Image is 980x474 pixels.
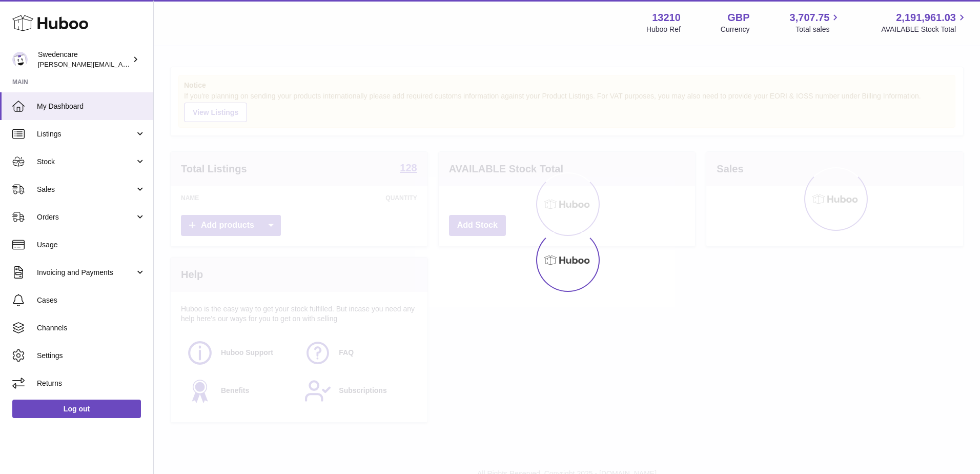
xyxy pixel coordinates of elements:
span: Total sales [795,25,841,34]
div: Huboo Ref [646,25,681,34]
span: Settings [37,351,146,361]
span: Listings [37,129,135,139]
a: Log out [12,400,141,418]
a: 3,707.75 Total sales [790,11,842,34]
span: Usage [37,240,146,250]
a: 2,191,961.03 AVAILABLE Stock Total [881,11,968,34]
strong: 13210 [652,11,681,25]
span: 3,707.75 [790,11,830,25]
span: Invoicing and Payments [37,268,135,278]
img: simon.shaw@swedencare.co.uk [12,52,28,67]
span: Returns [37,379,146,388]
span: Sales [37,185,135,194]
span: My Dashboard [37,102,146,111]
span: Orders [37,212,135,222]
span: Stock [37,157,135,167]
span: 2,191,961.03 [896,11,956,25]
span: Channels [37,323,146,333]
span: Cases [37,295,146,305]
div: Currency [721,25,750,34]
span: AVAILABLE Stock Total [881,25,968,34]
strong: GBP [727,11,749,25]
div: Swedencare [38,50,130,69]
span: [PERSON_NAME][EMAIL_ADDRESS][PERSON_NAME][DOMAIN_NAME] [38,60,260,68]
